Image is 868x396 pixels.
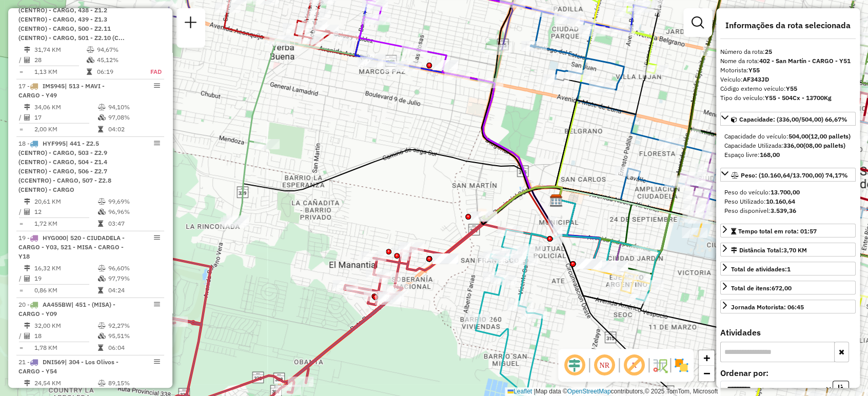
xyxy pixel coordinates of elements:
label: Ordenar por: [720,367,856,379]
div: Capacidade Utilizada: [724,141,852,150]
img: SAZ AR Tucuman [549,194,563,207]
td: 19 [34,273,97,284]
em: Opções [154,234,160,241]
span: | 451 - (MISA) - CARGO - Y09 [18,301,115,318]
td: 06:19 [96,67,139,77]
i: Distância Total [24,323,30,329]
td: 96,60% [108,263,160,273]
div: Número da rota: [720,47,856,56]
span: Peso: (10.160,64/13.700,00) 74,17% [741,171,848,179]
span: Ocultar deslocamento [562,353,587,378]
i: Total de Atividades [24,209,30,215]
td: / [18,331,24,341]
td: 04:02 [108,124,160,134]
td: 1,13 KM [34,67,86,77]
td: / [18,207,24,217]
strong: 402 - San Martín - CARGO - Y51 [759,57,851,65]
a: Capacidade: (336,00/504,00) 66,67% [720,112,856,126]
i: Total de Atividades [24,333,30,339]
em: Opções [154,140,160,146]
i: Tempo total em rota [98,345,103,351]
td: 96,96% [108,207,160,217]
div: Motorista: [720,66,856,75]
i: % de utilização do peso [98,380,106,386]
td: 92,27% [108,321,160,331]
span: Tempo total em rota: 01:57 [738,227,817,235]
a: Distância Total:3,70 KM [720,243,856,256]
strong: 25 [765,48,772,55]
td: 04:24 [108,285,160,295]
span: 21 - [18,358,119,375]
td: 95,51% [108,331,160,341]
i: Tempo total em rota [98,287,103,293]
td: 32,00 KM [34,321,97,331]
span: Capacidade: (336,00/504,00) 66,67% [739,115,847,123]
i: % de utilização da cubagem [98,275,106,282]
div: Capacidade do veículo: [724,132,852,141]
span: IMS945 [43,82,65,90]
div: Jornada Motorista: 06:45 [731,303,804,312]
i: Total de Atividades [24,114,30,121]
h4: Atividades [720,328,856,338]
a: Tempo total em rota: 01:57 [720,224,856,237]
td: 94,10% [108,102,160,112]
td: 97,79% [108,273,160,284]
strong: 10.160,64 [766,197,795,205]
span: 17 - [18,82,105,99]
strong: (08,00 pallets) [803,142,845,149]
span: − [703,367,710,380]
span: Peso do veículo: [724,188,800,196]
td: / [18,273,24,284]
td: 28 [34,55,86,65]
td: 45,12% [96,55,139,65]
div: Peso: (10.160,64/13.700,00) 74,17% [720,184,856,220]
i: Tempo total em rota [98,126,103,132]
td: 20,61 KM [34,196,97,207]
strong: 504,00 [788,132,808,140]
span: 3,70 KM [783,246,807,254]
i: Distância Total [24,104,30,110]
td: 99,69% [108,196,160,207]
td: 12 [34,207,97,217]
td: 0,86 KM [34,285,97,295]
i: Tempo total em rota [87,69,92,75]
div: Capacidade: (336,00/504,00) 66,67% [720,128,856,164]
strong: 1 [787,265,791,273]
img: Fluxo de ruas [652,357,668,373]
i: Distância Total [24,47,30,53]
div: Atividade não roteirizada - Martu Bebidas Sas [576,259,602,269]
strong: 672,00 [772,284,792,292]
span: Total de atividades: [731,265,791,273]
td: 34,06 KM [34,102,97,112]
td: 89,15% [108,378,160,388]
a: Nova sessão e pesquisa [181,12,201,35]
div: Peso disponível: [724,206,852,215]
i: % de utilização da cubagem [98,333,106,339]
i: % de utilização da cubagem [87,57,94,63]
td: = [18,219,24,229]
span: AA455BW [43,301,71,308]
div: Peso Utilizado: [724,197,852,206]
i: Tempo total em rota [98,221,103,227]
span: | 513 - MAVI - CARGO - Y49 [18,82,105,99]
span: | [534,388,535,395]
i: % de utilização do peso [98,323,106,329]
div: Espaço livre: [724,150,852,160]
img: Exibir/Ocultar setores [673,357,689,373]
td: 17 [34,112,97,123]
td: / [18,112,24,123]
span: | 304 - Los Olivos - CARGO - Y54 [18,358,119,375]
span: | 520 - CIUDADELA - CARGO - Y03, 521 - MISA - CARGO - Y18 [18,234,125,260]
strong: Y55 - 504Cx - 13700Kg [765,94,832,102]
a: Total de atividades:1 [720,262,856,275]
a: OpenStreetMap [567,388,611,395]
td: 2,00 KM [34,124,97,134]
div: Código externo veículo: [720,84,856,93]
strong: 3.539,36 [771,207,796,214]
i: Total de Atividades [24,275,30,282]
div: Distância Total: [731,246,807,255]
strong: 336,00 [783,142,803,149]
a: Peso: (10.160,64/13.700,00) 74,17% [720,168,856,182]
td: 24,54 KM [34,378,97,388]
td: = [18,343,24,353]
